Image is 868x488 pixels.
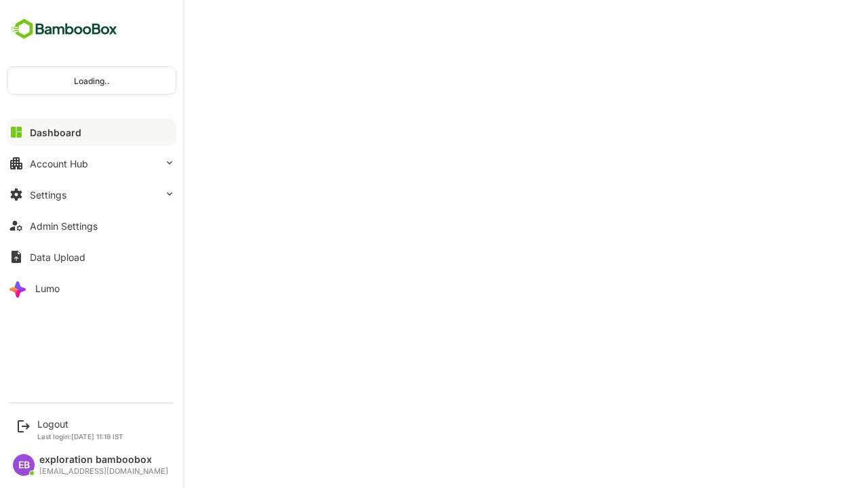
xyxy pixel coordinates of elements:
[7,16,121,42] img: BambooboxFullLogoMark.5f36c76dfaba33ec1ec1367b70bb1252.svg
[39,454,168,466] div: exploration bamboobox
[39,467,168,476] div: [EMAIL_ADDRESS][DOMAIN_NAME]
[7,67,176,94] div: Loading..
[35,283,60,294] div: Lumo
[7,119,176,146] button: Dashboard
[37,432,123,441] p: Last login: [DATE] 11:19 IST
[7,212,176,239] button: Admin Settings
[30,220,98,232] div: Admin Settings
[7,243,176,270] button: Data Upload
[37,418,123,430] div: Logout
[30,251,85,263] div: Data Upload
[13,454,35,476] div: EB
[7,274,176,302] button: Lumo
[30,127,81,138] div: Dashboard
[7,181,176,208] button: Settings
[30,189,66,201] div: Settings
[30,158,88,169] div: Account Hub
[7,150,176,177] button: Account Hub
